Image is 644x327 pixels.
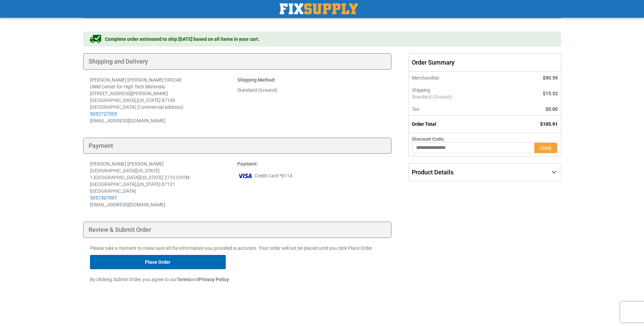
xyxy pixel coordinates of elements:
[177,277,190,282] strong: Terms
[137,182,161,187] span: [US_STATE]
[408,53,561,72] span: Order Summary
[137,98,161,103] span: [US_STATE]
[237,77,276,83] strong: :
[90,160,237,201] div: [PERSON_NAME] [PERSON_NAME] [GEOGRAPHIC_DATA][US_STATE] 1 [GEOGRAPHIC_DATA][US_STATE] 2710 CHTM [...
[83,222,392,238] div: Review & Submit Order
[90,245,385,252] p: Please take a moment to make sure all the information you provided is accurate. Your order will n...
[237,171,253,181] img: vi.png
[90,195,117,201] a: 5057307097
[280,3,358,14] a: store logo
[409,103,509,116] th: Tax
[83,53,392,70] div: Shipping and Delivery
[280,3,358,14] img: Fix Industrial Supply
[546,106,558,112] span: $0.00
[237,161,258,167] strong: :
[90,202,165,207] span: [EMAIL_ADDRESS][DOMAIN_NAME]
[90,76,237,124] address: [PERSON_NAME] [PERSON_NAME] ER0248 UNM Center for High Tech Materials [STREET_ADDRESS][PERSON_NAM...
[543,75,558,81] span: $90.59
[237,161,257,167] span: Payment
[237,87,385,93] div: Standard (Ground)
[412,93,505,100] span: Standard (Ground)
[90,111,117,117] a: 5052727503
[237,171,385,181] div: Credit Card *0114
[409,72,509,84] th: Merchandise
[534,142,557,153] button: Apply
[90,255,226,269] button: Place Order
[412,87,430,93] span: Shipping
[83,138,392,154] div: Payment
[90,118,165,123] span: [EMAIL_ADDRESS][DOMAIN_NAME]
[412,121,436,127] strong: Order Total
[540,121,558,127] span: $105.91
[199,277,229,282] strong: Privacy Policy
[540,145,552,151] span: Apply
[90,276,385,283] p: By clicking Submit Order, you agree to our and
[412,136,445,142] span: Discount Code:
[105,36,259,42] span: Complete order estimated to ship [DATE] based on all items in your cart.
[412,169,454,176] span: Product Details
[237,77,274,83] span: Shipping Method
[543,91,558,96] span: $15.32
